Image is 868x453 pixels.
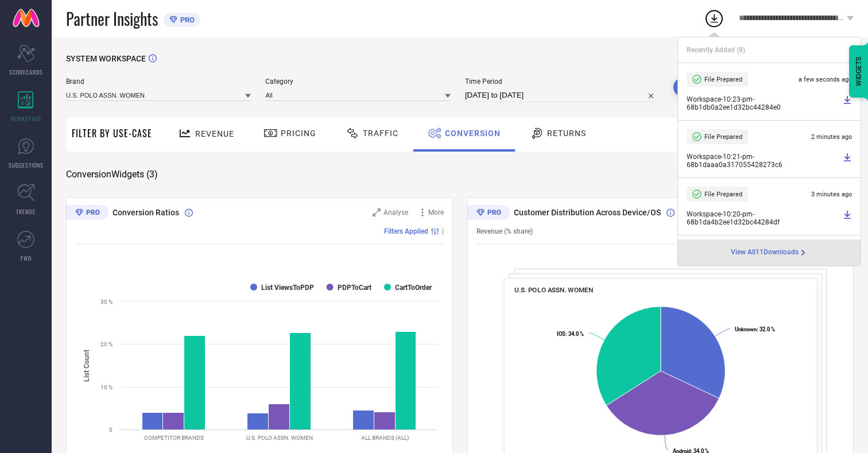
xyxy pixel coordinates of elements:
text: PDPToCart [338,284,371,292]
span: Partner Insights [66,7,158,30]
span: Filter By Use-Case [72,126,152,140]
span: File Prepared [704,133,742,141]
span: Returns [547,129,586,138]
span: Conversion [445,129,501,138]
text: List ViewsToPDP [261,284,314,292]
span: Category [265,78,450,86]
span: Workspace - 10:23-pm - 68b1db0a2ee1d32bc44284e0 [687,95,840,111]
div: Premium [66,205,108,222]
text: 0 [109,427,113,433]
span: a few seconds ago [799,76,852,83]
span: TRENDS [16,207,36,216]
text: CartToOrder [395,284,432,292]
div: Open download page [731,248,808,257]
tspan: Unknown [735,326,757,332]
span: | [442,227,444,235]
span: SYSTEM WORKSPACE [66,54,146,63]
text: : 32.0 % [735,326,775,332]
span: U.S. POLO ASSN. WOMEN [514,286,593,294]
text: U.S. POLO ASSN. WOMEN [246,435,313,441]
span: File Prepared [704,191,742,198]
text: 10 % [100,384,113,390]
div: Premium [467,205,510,222]
span: Analyse [383,208,408,216]
a: Download [843,95,852,111]
span: Workspace - 10:21-pm - 68b1daaa0a317055428273c6 [687,153,840,169]
text: 20 % [100,341,113,347]
span: Pricing [281,129,316,138]
span: 3 minutes ago [811,191,852,198]
text: 30 % [100,299,113,305]
span: Customer Distribution Across Device/OS [514,208,661,217]
input: Select time period [465,88,659,102]
span: SUGGESTIONS [9,161,44,169]
span: 2 minutes ago [811,133,852,141]
tspan: IOS [556,331,565,337]
svg: Zoom [373,208,381,216]
a: Download [843,210,852,226]
span: View All 11 Downloads [731,248,799,257]
div: Open download list [704,8,724,29]
span: SCORECARDS [9,68,43,76]
a: Download [843,153,852,169]
span: Filters Applied [384,227,428,235]
text: ALL BRANDS (ALL) [361,435,409,441]
span: Conversion Widgets ( 3 ) [66,169,158,180]
span: FWD [21,254,32,262]
text: : 34.0 % [556,331,583,337]
text: COMPETITOR BRANDS [144,435,204,441]
span: File Prepared [704,76,742,83]
span: WORKSPACE [10,114,42,123]
button: Search [673,78,735,97]
span: Revenue (% share) [476,227,533,235]
span: PRO [177,16,195,24]
span: More [428,208,444,216]
span: Revenue [195,129,234,138]
tspan: List Count [83,349,91,381]
span: Recently Added ( 8 ) [687,46,745,54]
span: Brand [66,78,251,86]
span: Workspace - 10:20-pm - 68b1da4b2ee1d32bc44284df [687,210,840,226]
a: View All11Downloads [731,248,808,257]
span: Time Period [465,78,659,86]
span: Conversion Ratios [113,208,179,217]
span: Traffic [363,129,398,138]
